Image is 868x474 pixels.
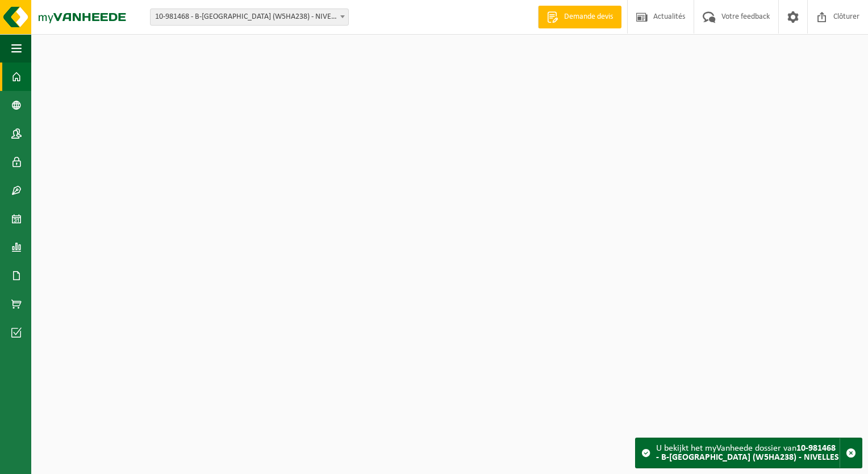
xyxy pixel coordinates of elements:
[151,9,348,25] span: 10-981468 - B-ST GARE DE NIVELLES (W5HA238) - NIVELLES
[561,11,616,23] span: Demande devis
[656,438,840,468] div: U bekijkt het myVanheede dossier van
[150,9,349,26] span: 10-981468 - B-ST GARE DE NIVELLES (W5HA238) - NIVELLES
[656,444,839,462] strong: 10-981468 - B-[GEOGRAPHIC_DATA] (W5HA238) - NIVELLES
[538,6,621,28] a: Demande devis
